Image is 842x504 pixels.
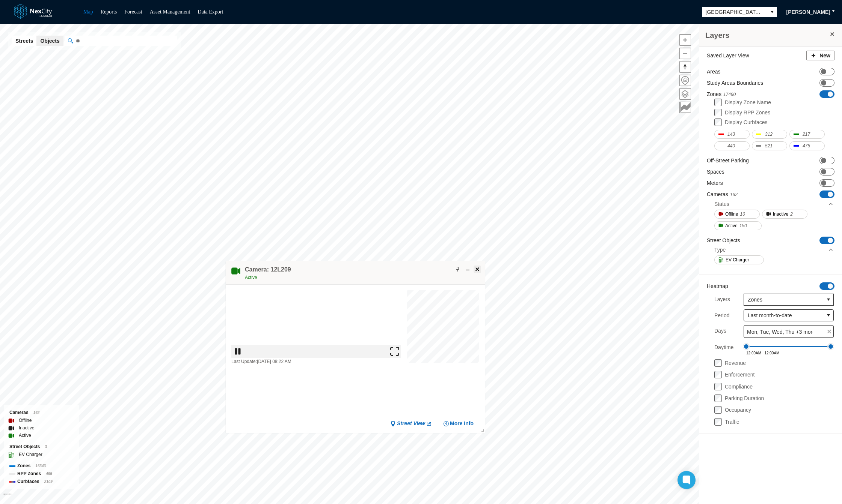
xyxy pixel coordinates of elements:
[707,179,723,187] label: Meters
[727,130,735,138] span: 143
[150,9,190,15] a: Asset Management
[714,255,764,264] button: EV Charger
[723,92,736,97] span: 17490
[824,294,833,305] button: select
[707,190,738,198] label: Cameras
[124,9,142,15] a: Forecast
[680,34,691,45] span: Zoom in
[9,409,74,417] div: Cameras
[739,222,747,229] span: 150
[245,265,291,274] h4: Double-click to make header text selectable
[19,451,42,458] label: EV Charger
[3,493,12,502] a: Mapbox homepage
[743,343,750,350] span: Drag
[450,420,474,427] span: More Info
[819,52,830,59] span: New
[714,210,760,219] button: Offline10
[33,411,40,415] span: 162
[748,296,820,303] span: Zones
[725,384,753,390] label: Compliance
[707,168,724,175] label: Spaces
[46,472,52,476] span: 495
[12,36,37,46] button: Streets
[725,407,751,413] label: Occupancy
[19,432,31,439] label: Active
[397,420,425,427] span: Street View
[725,360,746,366] label: Revenue
[390,420,432,427] a: Street View
[35,464,46,468] span: 16343
[765,142,773,150] span: 521
[83,9,93,15] a: Map
[198,9,223,15] a: Data Export
[44,480,53,484] span: 2109
[789,141,825,150] button: 475
[730,192,738,197] span: 162
[36,36,63,46] button: Objects
[9,478,74,486] div: Curbfaces
[725,99,771,105] label: Display Zone Name
[9,470,74,478] div: RPP Zones
[390,346,399,355] img: expand
[782,6,835,18] button: [PERSON_NAME]
[746,351,761,355] span: 12:00AM
[679,48,691,59] button: Zoom out
[714,200,729,208] div: Status
[827,343,834,350] span: Drag
[764,351,779,355] span: 12:00AM
[790,210,793,218] span: 2
[767,7,777,17] button: select
[707,52,749,59] label: Saved Layer View
[725,395,764,401] label: Parking Duration
[705,30,828,40] h3: Layers
[825,327,833,336] span: clear
[824,310,833,321] button: select
[231,290,401,358] img: video
[727,142,735,150] span: 440
[747,328,815,336] span: Mon, Tue, Wed, Thu +3 more
[679,61,691,73] button: Reset bearing to north
[707,282,728,290] label: Heatmap
[806,51,834,60] button: New
[679,75,691,86] button: Home
[15,37,33,45] span: Streets
[233,346,242,355] img: play
[680,48,691,59] span: Zoom out
[725,109,770,115] label: Display RPP Zones
[752,130,787,139] button: 312
[789,130,825,139] button: 217
[714,246,726,253] div: Type
[45,445,47,449] span: 3
[752,141,787,150] button: 521
[679,88,691,100] button: Layers management
[714,342,733,355] label: Daytime
[773,210,788,218] span: Inactive
[9,443,74,451] div: Street Objects
[707,79,763,87] label: Study Areas Boundaries
[725,222,738,229] span: Active
[101,9,117,15] a: Reports
[714,130,750,139] button: 143
[714,244,834,255] div: Type
[706,8,764,16] span: [GEOGRAPHIC_DATA][PERSON_NAME]
[714,221,762,230] button: Active150
[714,312,729,319] label: Period
[407,290,480,363] canvas: Map
[725,210,738,218] span: Offline
[707,157,749,164] label: Off-Street Parking
[714,325,726,338] label: Days
[765,130,773,138] span: 312
[245,275,257,280] span: Active
[803,130,810,138] span: 217
[679,34,691,46] button: Zoom in
[245,265,291,281] div: Double-click to make header text selectable
[714,141,750,150] button: 440
[746,346,831,347] div: 0 - 1440
[714,294,730,306] label: Layers
[725,372,754,378] label: Enforcement
[679,102,691,113] button: Key metrics
[19,424,34,432] label: Inactive
[762,210,807,219] button: Inactive2
[707,90,736,98] label: Zones
[443,420,474,427] button: More Info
